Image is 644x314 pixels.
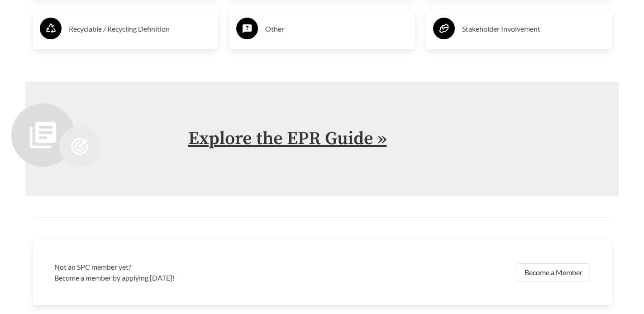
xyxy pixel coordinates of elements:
[517,263,590,281] a: Become a Member
[54,272,317,283] p: Become a member by applying [DATE]!
[54,262,317,272] h3: Not an SPC member yet?
[265,22,408,36] h3: Other
[188,127,387,150] a: Explore the EPR Guide »
[462,22,605,36] h3: Stakeholder Involvement
[69,22,211,36] h3: Recyclable / Recycling Definition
